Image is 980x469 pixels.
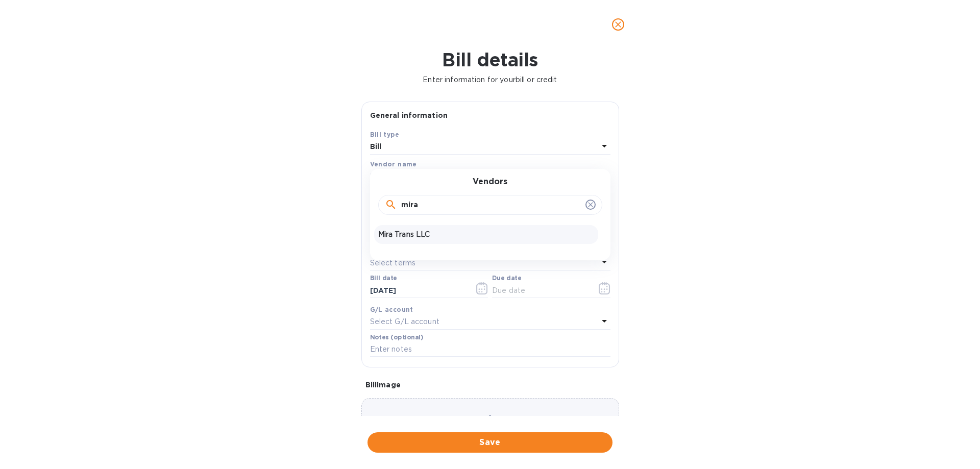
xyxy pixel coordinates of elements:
h3: Vendors [473,177,507,187]
b: Vendor name [370,160,417,168]
input: Enter notes [370,342,610,357]
p: Mira Trans LLC [378,229,594,240]
p: Select vendor name [370,171,442,182]
input: Search [401,198,581,213]
label: Notes (optional) [370,334,424,340]
label: Bill date [370,276,397,282]
p: Bill image [365,380,615,390]
label: Due date [492,276,521,282]
h1: Bill details [8,49,972,70]
p: Enter information for your bill or credit [8,75,972,85]
b: Bill [370,142,382,151]
b: General information [370,111,448,119]
b: G/L account [370,306,413,313]
button: Save [367,432,612,453]
p: Select G/L account [370,316,439,327]
input: Select date [370,283,467,298]
input: Due date [492,283,589,298]
p: Select terms [370,258,416,268]
span: Save [376,436,604,449]
button: close [606,12,630,37]
b: Bill type [370,131,400,138]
